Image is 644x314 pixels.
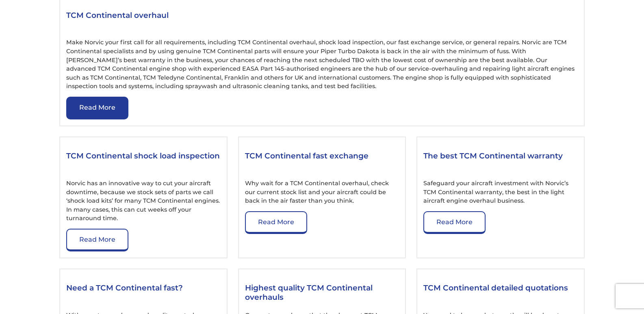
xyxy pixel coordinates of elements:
p: Make Norvic your first call for all requirements, including TCM Continental overhaul, shock load ... [66,38,577,91]
a: Read More [66,97,128,119]
h3: Highest quality TCM Continental overhauls [245,283,399,303]
h3: TCM Continental overhaul [66,11,577,31]
a: Read More [245,211,307,234]
p: Safeguard your aircraft investment with Norvic’s TCM Continental warranty, the best in the light ... [423,179,578,206]
h3: TCM Continental shock load inspection [66,151,221,171]
h3: TCM Continental detailed quotations [423,283,578,303]
a: Read More [423,211,486,234]
h3: Need a TCM Continental fast? [66,283,221,303]
a: Read More [66,229,128,251]
h3: The best TCM Continental warranty [423,151,578,171]
h3: TCM Continental fast exchange [245,151,399,171]
p: Norvic has an innovative way to cut your aircraft downtime, because we stock sets of parts we cal... [66,179,221,223]
p: Why wait for a TCM Continental overhaul, check our current stock list and your aircraft could be ... [245,179,399,206]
